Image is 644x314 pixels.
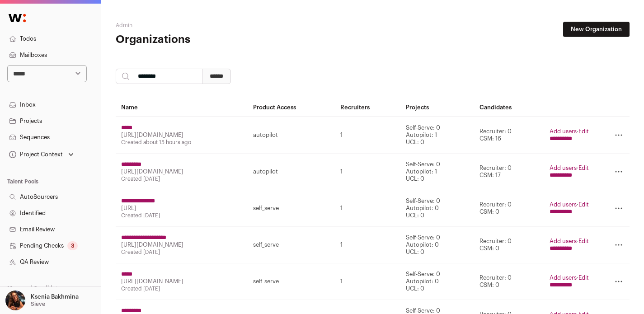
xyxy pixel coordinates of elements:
[474,117,544,154] td: Recruiter: 0 CSM: 16
[31,293,79,300] p: Ksenia Bakhmina
[400,190,474,227] td: Self-Serve: 0 Autopilot: 0 UCL: 0
[550,275,577,281] a: Add users
[563,22,630,37] a: New Organization
[550,128,577,134] a: Add users
[121,205,136,211] a: [URL]
[544,190,594,227] td: ·
[474,154,544,190] td: Recruiter: 0 CSM: 17
[248,117,335,154] td: autopilot
[474,190,544,227] td: Recruiter: 0 CSM: 0
[550,202,577,207] a: Add users
[121,169,183,174] a: [URL][DOMAIN_NAME]
[116,98,248,117] th: Name
[121,248,242,256] div: Created [DATE]
[121,139,242,146] div: Created about 15 hours ago
[474,98,544,117] th: Candidates
[121,278,183,284] a: [URL][DOMAIN_NAME]
[578,202,589,207] a: Edit
[335,98,400,117] th: Recruiters
[121,132,183,138] a: [URL][DOMAIN_NAME]
[335,190,400,227] td: 1
[400,227,474,263] td: Self-Serve: 0 Autopilot: 0 UCL: 0
[248,263,335,300] td: self_serve
[544,117,594,154] td: ·
[121,175,242,183] div: Created [DATE]
[335,263,400,300] td: 1
[7,148,75,161] button: Open dropdown
[248,190,335,227] td: self_serve
[7,151,63,158] div: Project Context
[248,227,335,263] td: self_serve
[335,154,400,190] td: 1
[474,263,544,300] td: Recruiter: 0 CSM: 0
[578,165,589,171] a: Edit
[544,154,594,190] td: ·
[121,212,242,219] div: Created [DATE]
[248,154,335,190] td: autopilot
[400,263,474,300] td: Self-Serve: 0 Autopilot: 0 UCL: 0
[544,227,594,263] td: ·
[248,98,335,117] th: Product Access
[400,98,474,117] th: Projects
[31,300,45,308] p: Sieve
[550,165,577,171] a: Add users
[578,238,589,244] a: Edit
[4,291,80,310] button: Open dropdown
[400,117,474,154] td: Self-Serve: 0 Autopilot: 1 UCL: 0
[400,154,474,190] td: Self-Serve: 0 Autopilot: 1 UCL: 0
[121,242,183,248] a: [URL][DOMAIN_NAME]
[4,9,31,27] img: Wellfound
[335,227,400,263] td: 1
[474,227,544,263] td: Recruiter: 0 CSM: 0
[121,285,242,292] div: Created [DATE]
[5,291,25,310] img: 13968079-medium_jpg
[116,33,287,47] h1: Organizations
[578,128,589,134] a: Edit
[67,241,78,250] div: 3
[578,275,589,281] a: Edit
[544,263,594,300] td: ·
[550,238,577,244] a: Add users
[335,117,400,154] td: 1
[116,23,132,28] a: Admin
